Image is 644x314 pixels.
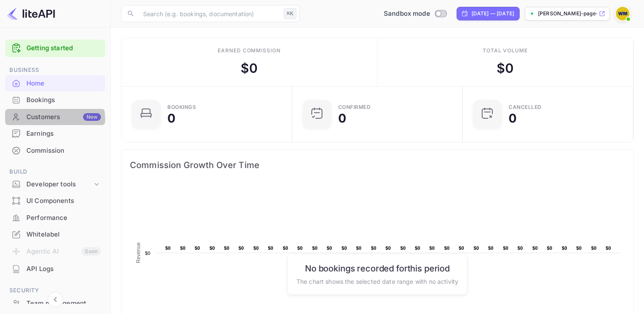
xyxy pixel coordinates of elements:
[210,245,215,251] text: $0
[138,5,280,22] input: Search (e.g. bookings, documentation)
[457,7,520,20] div: Click to change the date range period
[327,245,332,251] text: $0
[5,126,105,141] a: Earnings
[165,245,171,251] text: $0
[384,9,430,19] span: Sandbox mode
[5,261,105,277] div: API Logs
[5,143,105,159] div: Commission
[26,95,101,105] div: Bookings
[26,264,101,274] div: API Logs
[509,105,542,110] div: CANCELLED
[338,112,346,124] div: 0
[26,299,101,308] div: Team management
[444,245,450,251] text: $0
[400,245,406,251] text: $0
[497,59,514,78] div: $ 0
[26,129,101,139] div: Earnings
[5,193,105,208] a: UI Components
[241,59,258,78] div: $ 0
[26,146,101,156] div: Commission
[5,193,105,209] div: UI Components
[5,40,105,57] div: Getting started
[145,251,150,256] text: $0
[483,47,528,54] div: Total volume
[26,196,101,206] div: UI Components
[429,245,435,251] text: $0
[5,226,105,242] a: Whitelabel
[224,245,230,251] text: $0
[5,167,105,177] span: Build
[167,105,196,110] div: Bookings
[5,92,105,108] div: Bookings
[591,245,597,251] text: $0
[297,245,303,251] text: $0
[83,113,101,121] div: New
[218,47,281,54] div: Earned commission
[342,245,347,251] text: $0
[26,213,101,223] div: Performance
[5,75,105,91] a: Home
[7,7,55,20] img: LiteAPI logo
[26,79,101,88] div: Home
[5,75,105,92] div: Home
[5,109,105,126] div: CustomersNew
[356,245,362,251] text: $0
[5,226,105,243] div: Whitelabel
[5,143,105,158] a: Commission
[180,245,186,251] text: $0
[5,286,105,295] span: Security
[576,245,582,251] text: $0
[503,245,509,251] text: $0
[5,92,105,108] a: Bookings
[296,263,458,273] h6: No bookings recorded for this period
[380,9,450,19] div: Switch to Production mode
[616,7,630,20] img: WEBB PAGE MEDIA
[606,245,611,251] text: $0
[130,158,625,172] span: Commission Growth Over Time
[5,210,105,226] div: Performance
[562,245,567,251] text: $0
[48,292,63,307] button: Collapse navigation
[239,245,244,251] text: $0
[26,112,101,122] div: Customers
[471,10,514,17] div: [DATE] — [DATE]
[312,245,318,251] text: $0
[5,66,105,75] span: Business
[296,277,458,285] p: The chart shows the selected date range with no activity
[283,245,288,251] text: $0
[26,43,101,53] a: Getting started
[538,10,597,17] p: [PERSON_NAME]-page-media-1rbkk....
[385,245,391,251] text: $0
[371,245,377,251] text: $0
[5,177,105,192] div: Developer tools
[547,245,552,251] text: $0
[167,112,175,124] div: 0
[5,210,105,226] a: Performance
[135,242,141,263] text: Revenue
[26,180,92,189] div: Developer tools
[517,245,523,251] text: $0
[459,245,464,251] text: $0
[338,105,371,110] div: Confirmed
[532,245,538,251] text: $0
[253,245,259,251] text: $0
[474,245,479,251] text: $0
[488,245,494,251] text: $0
[284,8,296,19] div: ⌘K
[5,295,105,311] a: Team management
[26,230,101,240] div: Whitelabel
[5,261,105,277] a: API Logs
[5,109,105,125] a: CustomersNew
[509,112,517,124] div: 0
[268,245,273,251] text: $0
[195,245,200,251] text: $0
[415,245,420,251] text: $0
[5,126,105,142] div: Earnings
